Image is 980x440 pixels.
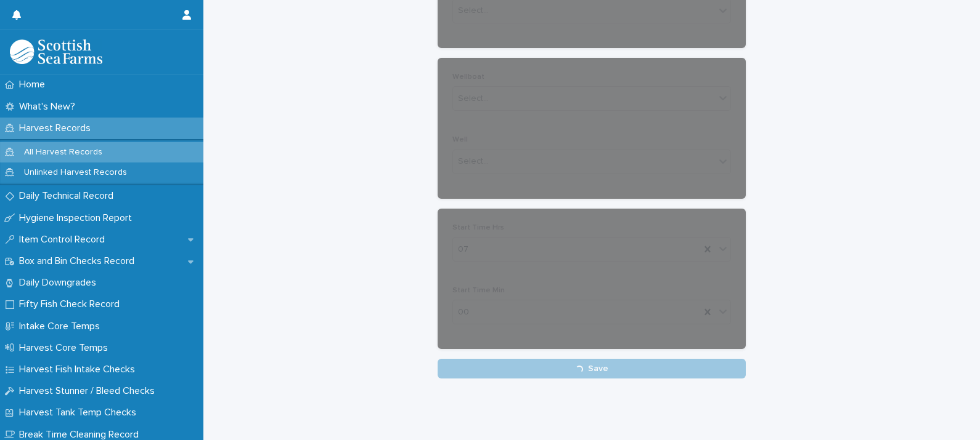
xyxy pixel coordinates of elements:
[14,79,55,90] p: Home
[14,342,118,354] p: Harvest Core Temps
[14,407,146,418] p: Harvest Tank Temp Checks
[14,190,123,202] p: Daily Technical Record
[14,298,129,310] p: Fifty Fish Check Record
[14,234,115,246] p: Item Control Record
[14,364,145,375] p: Harvest Fish Intake Checks
[14,255,144,267] p: Box and Bin Checks Record
[10,39,102,64] img: mMrefqRFQpe26GRNOUkG
[438,359,746,378] button: Save
[14,212,142,224] p: Hygiene Inspection Report
[14,101,85,113] p: What's New?
[14,167,137,178] p: Unlinked Harvest Records
[588,364,608,373] span: Save
[14,385,165,397] p: Harvest Stunner / Bleed Checks
[14,277,106,289] p: Daily Downgrades
[14,122,100,134] p: Harvest Records
[14,147,112,158] p: All Harvest Records
[14,321,110,332] p: Intake Core Temps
